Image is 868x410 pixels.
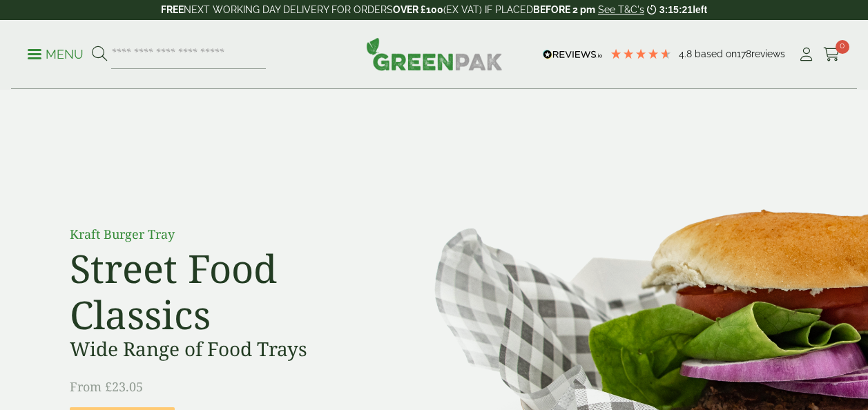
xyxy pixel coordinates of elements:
[798,48,815,61] i: My Account
[543,50,603,59] img: REVIEWS.io
[70,245,380,338] h2: Street Food Classics
[737,48,751,59] span: 178
[598,4,644,15] a: See T&C's
[161,4,184,15] strong: FREE
[28,46,84,60] a: Menu
[836,40,849,54] span: 0
[693,4,707,15] span: left
[28,46,84,63] p: Menu
[366,37,503,70] img: GreenPak Supplies
[610,48,672,60] div: 4.78 Stars
[823,48,840,61] i: Cart
[823,44,840,65] a: 0
[70,225,380,244] p: Kraft Burger Tray
[695,48,737,59] span: Based on
[751,48,785,59] span: reviews
[70,338,380,361] h3: Wide Range of Food Trays
[679,48,695,59] span: 4.8
[533,4,595,15] strong: BEFORE 2 pm
[659,4,693,15] span: 3:15:21
[393,4,443,15] strong: OVER £100
[70,378,143,395] span: From £23.05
